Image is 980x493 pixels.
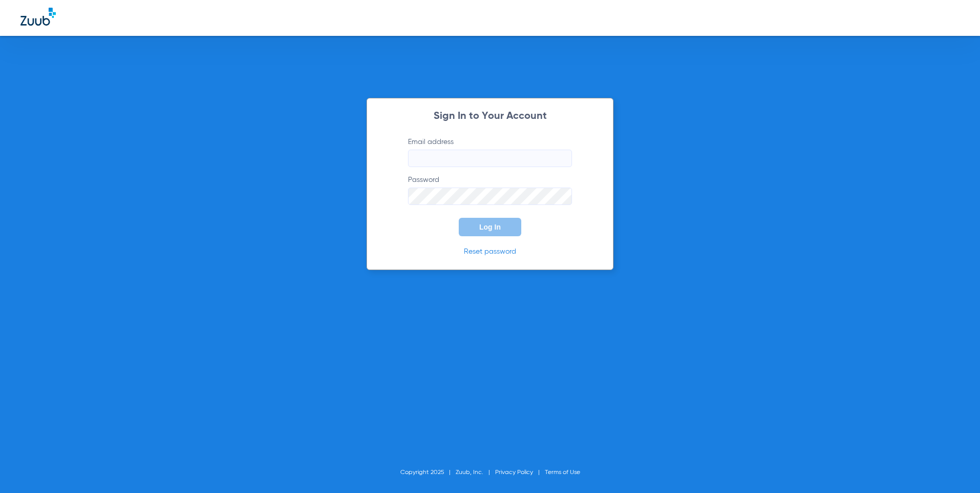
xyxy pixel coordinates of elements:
[393,111,587,121] h2: Sign In to Your Account
[545,469,580,476] a: Terms of Use
[400,467,456,478] li: Copyright 2025
[495,469,533,476] a: Privacy Policy
[479,223,501,231] span: Log In
[408,137,572,167] label: Email address
[929,444,980,493] iframe: Chat Widget
[459,218,521,236] button: Log In
[456,467,495,478] li: Zuub, Inc.
[408,175,572,205] label: Password
[464,248,516,255] a: Reset password
[408,150,572,167] input: Email address
[408,188,572,205] input: Password
[21,8,56,26] img: Zuub Logo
